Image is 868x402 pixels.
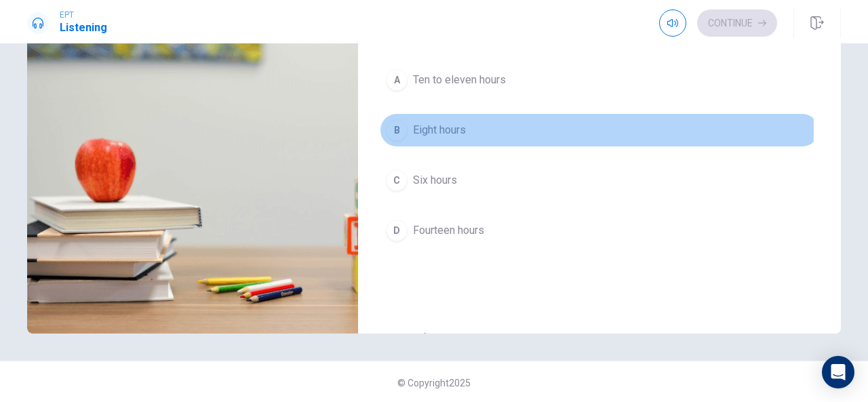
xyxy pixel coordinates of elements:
span: EPT [60,10,107,20]
div: C [386,169,408,191]
span: Fourteen hours [413,222,484,239]
button: BEight hours [380,113,819,147]
div: A [386,69,408,91]
button: CSix hours [380,163,819,197]
img: Planning a Road Trip [27,3,358,334]
div: Open Intercom Messenger [822,356,854,388]
h4: Question 13 [380,329,819,350]
span: Six hours [413,172,457,188]
span: © Copyright 2025 [397,378,471,388]
div: B [386,119,408,141]
span: Eight hours [413,122,466,138]
span: Ten to eleven hours [413,72,506,88]
button: ATen to eleven hours [380,63,819,97]
h1: Listening [60,20,107,36]
button: DFourteen hours [380,214,819,247]
div: D [386,220,408,241]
